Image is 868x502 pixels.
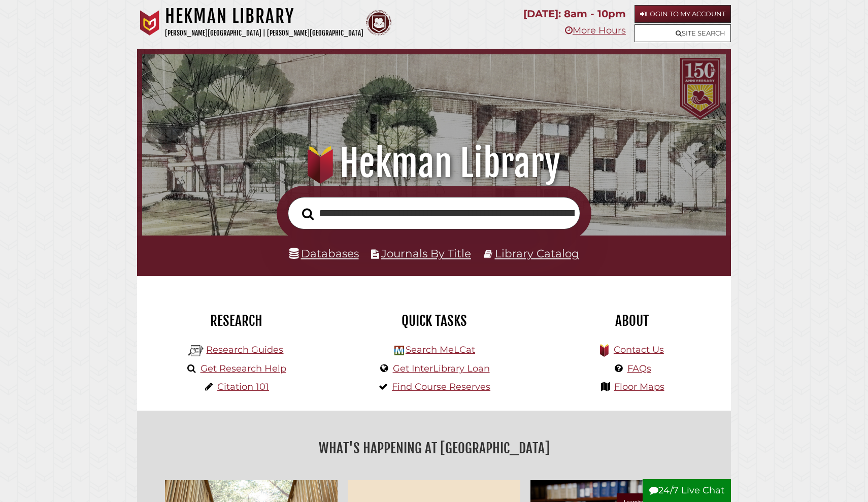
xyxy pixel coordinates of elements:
a: Contact Us [614,344,664,355]
h2: About [541,312,723,329]
h2: What's Happening at [GEOGRAPHIC_DATA] [145,437,723,460]
a: Floor Maps [614,381,664,392]
a: Find Course Reserves [392,381,490,392]
a: Get Research Help [201,363,286,374]
p: [PERSON_NAME][GEOGRAPHIC_DATA] | [PERSON_NAME][GEOGRAPHIC_DATA] [165,27,363,39]
a: More Hours [565,25,626,36]
h2: Research [145,312,327,329]
button: Search [297,205,319,223]
img: Hekman Library Logo [188,343,204,358]
h1: Hekman Library [155,141,713,186]
a: Library Catalog [495,247,579,260]
img: Hekman Library Logo [394,346,404,355]
a: Databases [289,247,359,260]
a: Site Search [635,24,731,42]
a: Journals By Title [381,247,471,260]
a: Search MeLCat [406,344,475,355]
a: FAQs [627,363,651,374]
a: Login to My Account [635,5,731,23]
p: [DATE]: 8am - 10pm [523,5,626,23]
a: Get InterLibrary Loan [393,363,490,374]
i: Search [302,208,314,220]
a: Citation 101 [217,381,269,392]
img: Calvin Theological Seminary [366,10,391,36]
a: Research Guides [206,344,283,355]
h2: Quick Tasks [343,312,525,329]
h1: Hekman Library [165,5,363,27]
img: Calvin University [137,10,162,36]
